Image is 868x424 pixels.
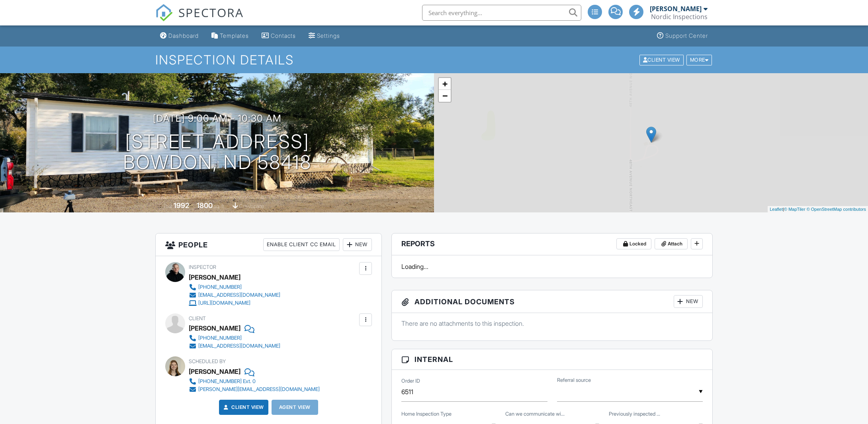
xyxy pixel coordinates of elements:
a: [PHONE_NUMBER] Ext. 0 [189,377,320,385]
div: Enable Client CC Email [263,238,340,251]
a: [PHONE_NUMBER] [189,283,280,291]
span: sq. ft. [214,203,225,209]
span: SPECTORA [178,4,244,21]
div: Nordic Inspections [651,13,708,21]
div: Dashboard [168,32,199,39]
div: [PERSON_NAME] [650,5,702,13]
h3: Internal [392,349,712,370]
span: Scheduled By [189,358,226,364]
label: Order ID [401,377,420,385]
h1: Inspection Details [155,53,713,67]
div: New [343,238,372,251]
div: [EMAIL_ADDRESS][DOMAIN_NAME] [198,292,280,298]
a: SPECTORA [155,11,244,27]
h3: People [156,233,381,256]
a: Zoom in [439,78,451,90]
a: [EMAIL_ADDRESS][DOMAIN_NAME] [189,291,280,299]
a: Leaflet [770,207,783,212]
div: [EMAIL_ADDRESS][DOMAIN_NAME] [198,343,280,349]
a: [PERSON_NAME][EMAIL_ADDRESS][DOMAIN_NAME] [189,385,320,393]
div: Settings [317,32,340,39]
a: Client View [639,56,686,62]
span: Client [189,315,206,321]
div: Client View [639,54,684,65]
label: Home Inspection Type [401,410,452,418]
div: [PHONE_NUMBER] [198,284,242,290]
label: Previously inspected by Nordic? [609,410,660,418]
a: © OpenStreetMap contributors [807,207,866,212]
div: [PHONE_NUMBER] Ext. 0 [198,378,256,385]
a: [URL][DOMAIN_NAME] [189,299,280,307]
div: [PERSON_NAME] [189,366,240,377]
div: [PERSON_NAME] [189,322,240,334]
img: The Best Home Inspection Software - Spectora [155,4,173,21]
div: Contacts [271,32,296,39]
div: Templates [220,32,249,39]
a: Zoom out [439,90,451,102]
div: 1992 [174,201,189,210]
a: Settings [305,29,343,43]
span: Built [164,203,172,209]
a: Contacts [258,29,299,43]
p: There are no attachments to this inspection. [401,319,703,328]
a: © MapTiler [784,207,805,212]
h1: [STREET_ADDRESS] Bowdon, ND 58418 [123,131,311,173]
div: 1800 [197,201,213,210]
div: More [686,54,712,65]
div: | [768,206,868,213]
h3: Additional Documents [392,290,712,313]
div: New [674,295,703,308]
a: Client View [222,403,264,411]
label: Can we communicate with you via text? [505,410,565,418]
span: Inspector [189,264,216,270]
a: Dashboard [157,29,202,43]
div: [PERSON_NAME] [189,271,240,283]
div: [PHONE_NUMBER] [198,335,242,341]
a: [EMAIL_ADDRESS][DOMAIN_NAME] [189,342,280,350]
span: crawlspace [239,203,264,209]
a: [PHONE_NUMBER] [189,334,280,342]
a: Support Center [654,29,711,43]
div: [URL][DOMAIN_NAME] [198,300,250,306]
div: Support Center [665,32,708,39]
h3: [DATE] 9:00 am - 10:30 am [153,113,282,124]
label: Referral source [557,377,591,384]
a: Templates [208,29,252,43]
input: Search everything... [422,5,581,21]
div: [PERSON_NAME][EMAIL_ADDRESS][DOMAIN_NAME] [198,386,320,393]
